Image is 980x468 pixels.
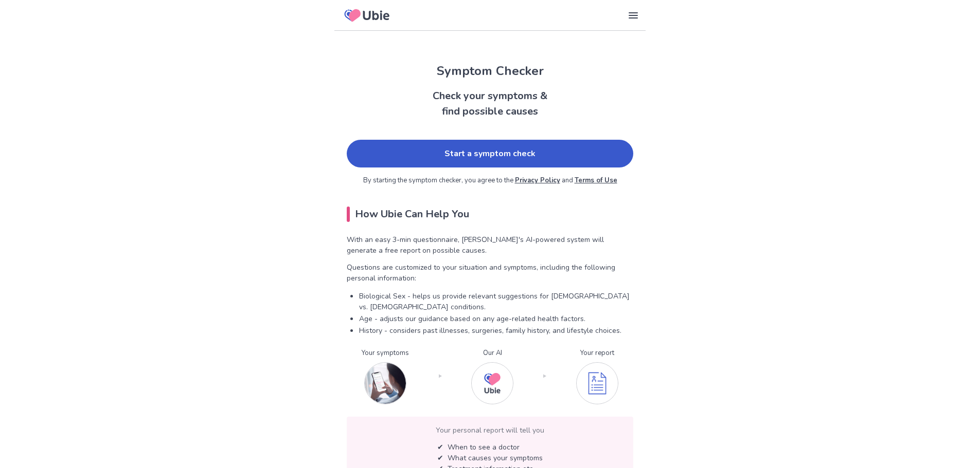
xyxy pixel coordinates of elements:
[355,425,625,436] p: Your personal report will tell you
[471,348,513,359] p: Our AI
[362,348,409,359] p: Your symptoms
[334,88,646,119] h2: Check your symptoms & find possible causes
[364,362,406,404] img: Input your symptoms
[347,262,633,284] p: Questions are customized to your situation and symptoms, including the following personal informa...
[471,362,513,404] img: Our AI checks your symptoms
[576,362,618,404] img: You get your personalized report
[347,140,633,167] a: Start a symptom check
[334,62,646,80] h1: Symptom Checker
[359,291,633,312] p: Biological Sex - helps us provide relevant suggestions for [DEMOGRAPHIC_DATA] vs. [DEMOGRAPHIC_DA...
[359,313,633,324] p: Age - adjusts our guidance based on any age-related health factors.
[437,442,543,453] p: ✔ When to see a doctor
[347,176,633,186] p: By starting the symptom checker, you agree to the and
[347,234,633,256] p: With an easy 3-min questionnaire, [PERSON_NAME]'s AI-powered system will generate a free report o...
[515,176,560,185] a: Privacy Policy
[576,348,618,359] p: Your report
[359,325,633,336] p: History - considers past illnesses, surgeries, family history, and lifestyle choices.
[347,207,633,222] h2: How Ubie Can Help You
[575,176,617,185] a: Terms of Use
[437,453,543,463] p: ✔︎ What causes your symptoms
